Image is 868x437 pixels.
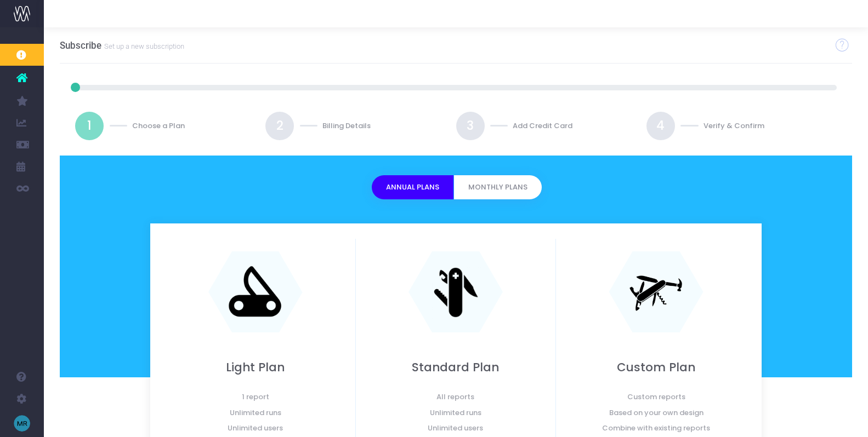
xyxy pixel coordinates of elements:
[704,112,764,140] div: Verify & Confirm
[364,360,547,375] h2: Standard Plan
[364,405,547,421] span: Unlimited runs
[228,265,283,320] img: knife-simple.png
[164,360,347,375] h2: Light Plan
[164,405,347,421] span: Unlimited runs
[564,360,748,375] h2: Custom Plan
[513,112,572,140] div: Add Credit Card
[564,405,748,421] span: Based on your own design
[164,389,347,405] span: 1 report
[364,421,547,436] span: Unlimited users
[656,117,665,135] span: 4
[456,112,485,140] a: 3
[629,265,684,320] img: knife-complex.png
[265,112,294,140] a: 2
[564,389,748,405] span: Custom reports
[428,265,483,320] img: knife-std.png
[372,175,453,199] button: Annual Plans
[132,112,185,140] div: Choose a Plan
[101,40,184,51] small: Set up a new subscription
[467,117,474,135] span: 3
[60,40,184,51] h3: Subscribe
[87,117,92,135] span: 1
[364,389,547,405] span: All reports
[646,112,675,140] a: 4
[276,117,283,135] span: 2
[322,112,371,140] div: Billing Details
[164,421,347,436] span: Unlimited users
[454,175,542,199] button: Monthly Plans
[75,112,104,140] a: 1
[564,421,748,436] span: Combine with existing reports
[14,415,30,432] img: images/default_profile_image.png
